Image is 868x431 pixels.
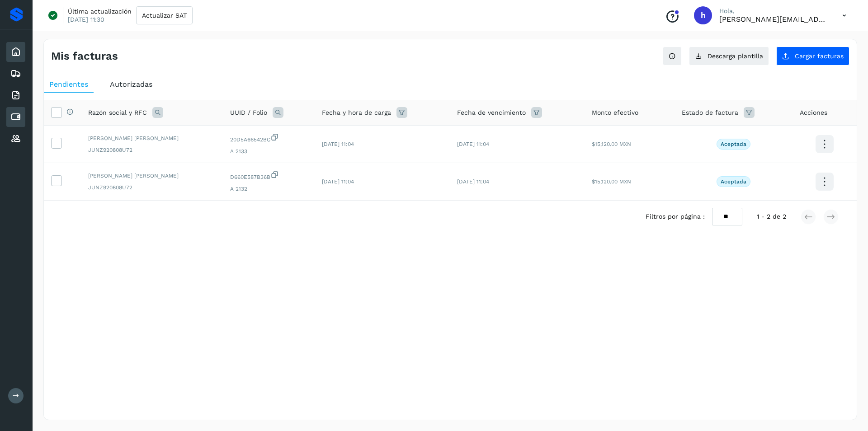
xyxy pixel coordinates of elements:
[6,107,25,127] div: Cuentas por pagar
[68,7,132,15] p: Última actualización
[682,108,738,117] span: Estado de factura
[708,53,763,59] span: Descarga plantilla
[719,7,828,15] p: Hola,
[68,15,104,23] p: [DATE] 11:30
[142,12,187,19] span: Actualizar SAT
[6,64,25,84] div: Embarques
[230,170,307,181] span: D660E587B36B
[6,85,25,105] div: Facturas
[719,15,828,23] p: horacio@etv1.com.mx
[457,141,489,147] span: [DATE] 11:04
[592,108,638,117] span: Monto efectivo
[689,47,769,66] button: Descarga plantilla
[721,141,746,147] p: Aceptada
[592,178,631,185] span: $15,120.00 MXN
[776,47,849,66] button: Cargar facturas
[88,108,147,117] span: Razón social y RFC
[757,212,786,221] span: 1 - 2 de 2
[88,183,216,192] span: JUNZ920808U72
[457,108,526,117] span: Fecha de vencimiento
[322,108,391,117] span: Fecha y hora de carga
[110,80,152,89] span: Autorizadas
[646,212,705,221] span: Filtros por página :
[51,50,118,63] h4: Mis facturas
[800,108,827,117] span: Acciones
[49,80,88,89] span: Pendientes
[795,53,844,59] span: Cargar facturas
[88,172,216,180] span: [PERSON_NAME] [PERSON_NAME]
[230,133,307,144] span: 20D5A66542BC
[230,185,307,193] span: A 2132
[592,141,631,147] span: $15,120.00 MXN
[88,134,216,142] span: [PERSON_NAME] [PERSON_NAME]
[6,129,25,149] div: Proveedores
[6,42,25,62] div: Inicio
[322,141,354,147] span: [DATE] 11:04
[230,108,267,117] span: UUID / Folio
[230,147,307,155] span: A 2133
[322,178,354,185] span: [DATE] 11:04
[136,6,193,24] button: Actualizar SAT
[457,178,489,185] span: [DATE] 11:04
[721,178,746,185] p: Aceptada
[88,146,216,154] span: JUNZ920808U72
